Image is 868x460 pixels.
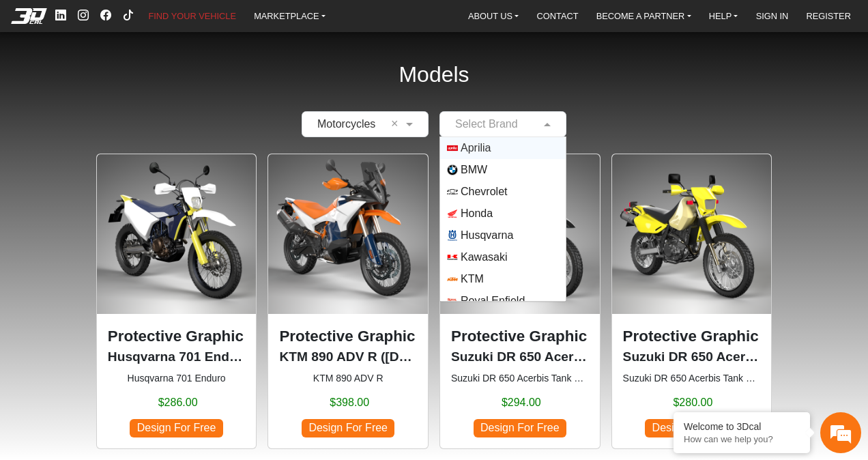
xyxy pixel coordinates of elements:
[451,325,589,348] p: Protective Graphic Kit
[399,44,469,106] h2: Models
[79,130,188,259] span: We're online!
[447,143,458,154] img: Aprilia
[447,296,458,306] img: Royal Enfield
[447,230,458,241] img: Husqvarna
[7,294,260,342] textarea: Type your message and hit 'Enter'
[96,154,257,449] div: Husqvarna 701 Enduro
[800,7,856,25] a: REGISTER
[461,227,513,244] span: Husqvarna
[461,162,487,178] span: BMW
[684,421,800,432] div: Welcome to 3Dcal
[461,293,525,309] span: Royal Enfield
[7,366,91,375] span: Conversation
[447,186,458,197] img: Chevrolet
[447,164,458,175] img: BMW
[447,208,458,219] img: Honda
[611,154,772,449] div: Suzuki DR 650 Acerbis Tank 5.3 Gl
[279,347,417,367] p: KTM 890 ADV R (2023-2025)
[463,7,524,25] a: ABOUT US
[108,325,246,348] p: Protective Graphic Kit
[15,70,35,91] div: Navigation go back
[302,419,394,437] span: Design For Free
[751,7,794,25] a: SIGN IN
[461,271,484,287] span: KTM
[461,205,493,222] span: Honda
[461,184,507,200] span: Chevrolet
[439,136,566,302] ng-dropdown-panel: Options List
[612,154,772,314] img: DR 650Acerbis Tank 5.3 Gl1996-2024
[391,116,403,132] span: Clean Field
[591,7,697,25] a: BECOME A PARTNER
[502,394,541,411] span: $294.00
[447,252,458,263] img: Kawasaki
[108,347,246,367] p: Husqvarna 701 Enduro (2016-2024)
[224,7,257,40] div: Minimize live chat window
[623,347,761,367] p: Suzuki DR 650 Acerbis Tank 5.3 Gl (1996-2024)
[91,72,250,89] div: Chat with us now
[279,325,417,348] p: Protective Graphic Kit
[461,249,507,265] span: Kawasaki
[447,274,458,285] img: KTM
[623,371,761,386] small: Suzuki DR 650 Acerbis Tank 5.3 Gl
[623,325,761,348] p: Protective Graphic Kit
[330,394,369,411] span: $398.00
[673,394,712,411] span: $280.00
[108,371,246,386] small: Husqvarna 701 Enduro
[474,419,566,437] span: Design For Free
[439,154,601,449] div: Suzuki DR 650 Acerbis Tank 6.6 Gl
[267,154,429,449] div: KTM 890 ADV R
[158,394,198,411] span: $286.00
[684,434,800,444] p: How can we help you?
[451,347,589,367] p: Suzuki DR 650 Acerbis Tank 6.6 Gl (1996-2024)
[268,154,428,314] img: 890 ADV R null2023-2025
[248,7,331,25] a: MARKETPLACE
[645,419,738,437] span: Design For Free
[175,342,260,384] div: Articles
[451,371,589,386] small: Suzuki DR 650 Acerbis Tank 6.6 Gl
[91,342,176,384] div: FAQs
[97,154,257,314] img: 701 Enduronull2016-2024
[532,7,584,25] a: CONTACT
[279,371,417,386] small: KTM 890 ADV R
[130,419,222,437] span: Design For Free
[704,7,744,25] a: HELP
[461,140,491,156] span: Aprilia
[143,7,242,25] a: FIND YOUR VEHICLE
